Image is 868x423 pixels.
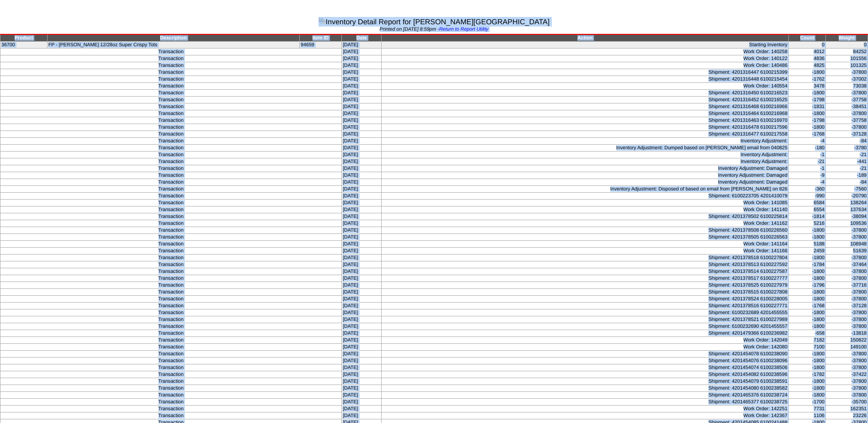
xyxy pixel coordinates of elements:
[788,97,825,103] td: -1798
[0,337,342,344] td: Transaction
[341,62,381,69] td: [DATE]
[382,49,789,55] td: Work Order: 140258
[826,206,868,213] td: 137634
[788,220,825,227] td: 5216
[341,131,381,138] td: [DATE]
[788,145,825,152] td: -180
[826,364,868,371] td: -37800
[0,406,342,412] td: Transaction
[0,103,342,110] td: Transaction
[341,172,381,179] td: [DATE]
[0,316,342,323] td: Transaction
[341,248,381,255] td: [DATE]
[826,323,868,330] td: -37800
[382,406,789,412] td: Work Order: 142251
[0,117,342,124] td: Transaction
[788,152,825,158] td: -1
[382,131,789,138] td: Shipment: 4201316477 6100217558
[788,316,825,323] td: -1800
[788,378,825,385] td: -1800
[341,49,381,55] td: [DATE]
[826,261,868,268] td: -37464
[788,255,825,261] td: -1800
[382,255,789,261] td: Shipment: 4201378518 6100227804
[826,83,868,90] td: 73038
[826,255,868,261] td: -37800
[341,316,381,323] td: [DATE]
[0,200,342,206] td: Transaction
[341,158,381,165] td: [DATE]
[788,34,825,42] td: Count
[826,282,868,289] td: -37716
[0,76,342,83] td: Transaction
[0,179,342,186] td: Transaction
[382,289,789,296] td: Shipment: 4201378515 6100227808
[382,309,789,316] td: Shipment: 6100232689 4201455555
[382,124,789,131] td: Shipment: 4201316478 6100217596
[0,213,342,220] td: Transaction
[0,248,342,255] td: Transaction
[0,165,342,172] td: Transaction
[826,131,868,138] td: -37128
[341,392,381,399] td: [DATE]
[0,392,342,399] td: Transaction
[382,351,789,358] td: Shipment: 4201454078 6100238090
[341,289,381,296] td: [DATE]
[300,34,342,42] td: Item ID
[788,200,825,206] td: 6584
[826,213,868,220] td: -38094
[826,34,868,42] td: Weight
[826,179,868,186] td: -84
[382,103,789,110] td: Shipment: 4201316468 6100216966
[0,220,342,227] td: Transaction
[382,303,789,309] td: Shipment: 4201378516 6100227771
[788,412,825,419] td: 1106
[341,412,381,419] td: [DATE]
[788,206,825,213] td: 6554
[341,206,381,213] td: [DATE]
[826,69,868,76] td: -37800
[826,358,868,364] td: -37800
[788,385,825,392] td: -1800
[0,241,342,248] td: Transaction
[341,145,381,152] td: [DATE]
[0,309,342,316] td: Transaction
[788,282,825,289] td: -1796
[0,323,342,330] td: Transaction
[788,90,825,97] td: -1800
[788,69,825,76] td: -1800
[382,261,789,268] td: Shipment: 4201378513 6100227592
[826,289,868,296] td: -37800
[341,55,381,62] td: [DATE]
[0,330,342,337] td: Transaction
[341,282,381,289] td: [DATE]
[788,42,825,49] td: 0
[0,261,342,268] td: Transaction
[382,62,789,69] td: Work Order: 140486
[341,330,381,337] td: [DATE]
[0,186,342,193] td: Transaction
[826,97,868,103] td: -37758
[341,241,381,248] td: [DATE]
[788,337,825,344] td: 7182
[826,378,868,385] td: -37800
[826,193,868,200] td: -20790
[788,227,825,234] td: -1800
[0,412,342,419] td: Transaction
[0,303,342,309] td: Transaction
[0,34,48,42] td: Product
[826,392,868,399] td: -37800
[826,172,868,179] td: -189
[0,152,342,158] td: Transaction
[788,406,825,412] td: 7731
[0,97,342,103] td: Transaction
[341,193,381,200] td: [DATE]
[788,303,825,309] td: -1768
[826,220,868,227] td: 109536
[341,213,381,220] td: [DATE]
[382,76,789,83] td: Shipment: 4201316448 6100215454
[826,152,868,158] td: -21
[341,275,381,282] td: [DATE]
[0,138,342,145] td: Transaction
[382,138,789,145] td: Inventory Adjustment:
